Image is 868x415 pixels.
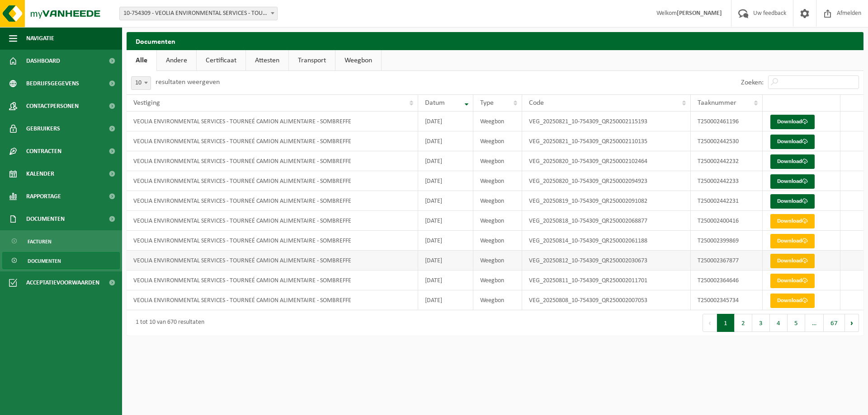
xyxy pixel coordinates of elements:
[691,251,763,270] td: T250002367877
[28,233,52,250] span: Facturen
[522,231,691,251] td: VEG_20250814_10-754309_QR250002061188
[26,208,65,230] span: Documenten
[770,154,815,169] a: Download
[770,174,815,189] a: Download
[741,79,764,86] label: Zoeken:
[480,99,494,107] span: Type
[127,151,418,171] td: VEOLIA ENVIRONMENTAL SERVICES - TOURNEÉ CAMION ALIMENTAIRE - SOMBREFFE
[26,50,60,72] span: Dashboard
[127,171,418,191] td: VEOLIA ENVIRONMENTAL SERVICES - TOURNEÉ CAMION ALIMENTAIRE - SOMBREFFE
[473,171,522,191] td: Weegbon
[691,151,763,171] td: T250002442232
[788,314,805,332] button: 5
[28,252,61,270] span: Documenten
[522,270,691,290] td: VEG_20250811_10-754309_QR250002011701
[522,112,691,131] td: VEG_20250821_10-754309_QR250002115193
[127,270,418,290] td: VEOLIA ENVIRONMENTAL SERVICES - TOURNEÉ CAMION ALIMENTAIRE - SOMBREFFE
[157,50,196,71] a: Andere
[770,135,815,149] a: Download
[418,151,473,171] td: [DATE]
[26,27,54,50] span: Navigatie
[127,131,418,151] td: VEOLIA ENVIRONMENTAL SERVICES - TOURNEÉ CAMION ALIMENTAIRE - SOMBREFFE
[418,290,473,310] td: [DATE]
[418,171,473,191] td: [DATE]
[522,131,691,151] td: VEG_20250821_10-754309_QR250002110135
[770,254,815,268] a: Download
[529,99,544,107] span: Code
[120,7,277,20] span: 10-754309 - VEOLIA ENVIRONMENTAL SERVICES - TOURNEÉ CAMION ALIMENTAIRE - 5140 SOMBREFFE, RUE DE L...
[418,112,473,131] td: [DATE]
[522,290,691,310] td: VEG_20250808_10-754309_QR250002007053
[335,50,381,71] a: Weegbon
[473,191,522,211] td: Weegbon
[418,191,473,211] td: [DATE]
[691,112,763,131] td: T250002461196
[473,151,522,171] td: Weegbon
[127,231,418,251] td: VEOLIA ENVIRONMENTAL SERVICES - TOURNEÉ CAMION ALIMENTAIRE - SOMBREFFE
[522,171,691,191] td: VEG_20250820_10-754309_QR250002094923
[133,99,160,107] span: Vestiging
[522,151,691,171] td: VEG_20250820_10-754309_QR250002102464
[691,171,763,191] td: T250002442233
[770,274,815,288] a: Download
[522,251,691,270] td: VEG_20250812_10-754309_QR250002030673
[824,314,845,332] button: 67
[197,50,245,71] a: Certificaat
[127,191,418,211] td: VEOLIA ENVIRONMENTAL SERVICES - TOURNEÉ CAMION ALIMENTAIRE - SOMBREFFE
[418,270,473,290] td: [DATE]
[418,211,473,231] td: [DATE]
[26,163,54,185] span: Kalender
[26,140,61,163] span: Contracten
[770,214,815,228] a: Download
[131,315,204,331] div: 1 tot 10 van 670 resultaten
[770,294,815,308] a: Download
[473,251,522,270] td: Weegbon
[677,10,722,17] strong: [PERSON_NAME]
[425,99,445,107] span: Datum
[246,50,288,71] a: Attesten
[473,231,522,251] td: Weegbon
[770,234,815,248] a: Download
[691,290,763,310] td: T250002345734
[752,314,770,332] button: 3
[473,112,522,131] td: Weegbon
[691,231,763,251] td: T250002399869
[127,32,863,50] h2: Documenten
[805,314,824,332] span: …
[691,211,763,231] td: T250002400416
[845,314,859,332] button: Next
[418,251,473,270] td: [DATE]
[770,314,788,332] button: 4
[156,79,220,86] label: resultaten weergeven
[2,233,120,250] a: Facturen
[770,194,815,209] a: Download
[698,99,736,107] span: Taaknummer
[735,314,752,332] button: 2
[127,50,156,71] a: Alle
[26,72,79,95] span: Bedrijfsgegevens
[473,211,522,231] td: Weegbon
[691,270,763,290] td: T250002364646
[522,191,691,211] td: VEG_20250819_10-754309_QR250002091082
[418,231,473,251] td: [DATE]
[289,50,335,71] a: Transport
[473,270,522,290] td: Weegbon
[418,131,473,151] td: [DATE]
[703,314,717,332] button: Previous
[127,251,418,270] td: VEOLIA ENVIRONMENTAL SERVICES - TOURNEÉ CAMION ALIMENTAIRE - SOMBREFFE
[770,115,815,129] a: Download
[26,271,99,294] span: Acceptatievoorwaarden
[473,290,522,310] td: Weegbon
[2,252,120,269] a: Documenten
[717,314,735,332] button: 1
[691,131,763,151] td: T250002442530
[127,112,418,131] td: VEOLIA ENVIRONMENTAL SERVICES - TOURNEÉ CAMION ALIMENTAIRE - SOMBREFFE
[473,131,522,151] td: Weegbon
[26,117,60,140] span: Gebruikers
[522,211,691,231] td: VEG_20250818_10-754309_QR250002068877
[127,290,418,310] td: VEOLIA ENVIRONMENTAL SERVICES - TOURNEÉ CAMION ALIMENTAIRE - SOMBREFFE
[691,191,763,211] td: T250002442231
[26,185,61,208] span: Rapportage
[119,7,278,20] span: 10-754309 - VEOLIA ENVIRONMENTAL SERVICES - TOURNEÉ CAMION ALIMENTAIRE - 5140 SOMBREFFE, RUE DE L...
[131,76,151,90] span: 10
